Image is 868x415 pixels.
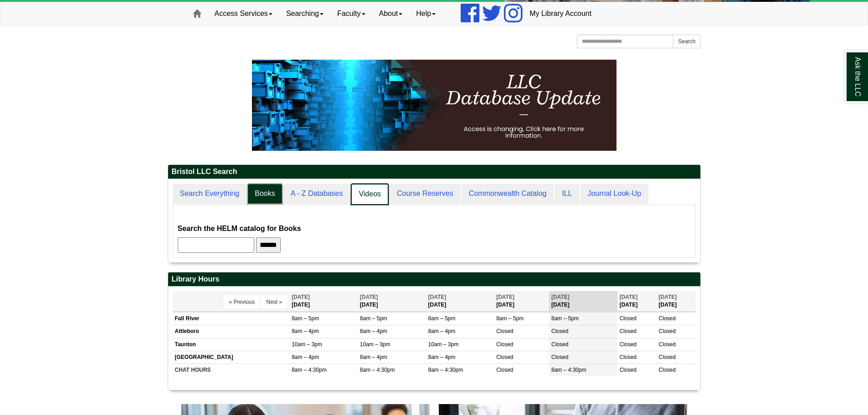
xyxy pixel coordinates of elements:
[659,294,677,300] span: [DATE]
[620,328,637,334] span: Closed
[279,2,330,25] a: Searching
[292,315,319,322] span: 8am – 5pm
[549,291,617,312] th: [DATE]
[428,341,458,348] span: 10am – 3pm
[617,291,657,312] th: [DATE]
[659,367,676,373] span: Closed
[283,184,350,204] a: A - Z Databases
[292,328,319,334] span: 8am – 4pm
[428,294,446,300] span: [DATE]
[360,354,387,360] span: 8am – 4pm
[620,315,637,322] span: Closed
[620,354,637,360] span: Closed
[358,291,426,312] th: [DATE]
[551,354,568,360] span: Closed
[247,184,282,204] a: Books
[428,367,463,373] span: 8am – 4:30pm
[659,341,676,348] span: Closed
[330,2,372,25] a: Faculty
[173,184,247,204] a: Search Everything
[372,2,410,25] a: About
[496,341,513,348] span: Closed
[224,295,260,309] button: « Previous
[173,313,290,325] td: Fall River
[289,291,358,312] th: [DATE]
[659,315,676,322] span: Closed
[580,184,648,204] a: Journal Look-Up
[409,2,442,25] a: Help
[659,354,676,360] span: Closed
[292,354,319,360] span: 8am – 4pm
[351,184,389,205] a: Videos
[494,291,549,312] th: [DATE]
[261,295,287,309] button: Next »
[551,341,568,348] span: Closed
[178,222,301,235] label: Search the HELM catalog for Books
[208,2,279,25] a: Access Services
[551,328,568,334] span: Closed
[173,325,290,338] td: Attleboro
[178,210,691,253] div: Books
[173,364,290,376] td: CHAT HOURS
[428,315,455,322] span: 8am – 5pm
[555,184,579,204] a: ILL
[168,165,700,179] h2: Bristol LLC Search
[496,328,513,334] span: Closed
[496,315,524,322] span: 8am – 5pm
[426,291,494,312] th: [DATE]
[462,184,554,204] a: Commonwealth Catalog
[252,60,616,151] img: HTML tutorial
[292,341,322,348] span: 10am – 3pm
[360,294,378,300] span: [DATE]
[551,315,579,322] span: 8am – 5pm
[428,328,455,334] span: 8am – 4pm
[360,315,387,322] span: 8am – 5pm
[659,328,676,334] span: Closed
[551,294,570,300] span: [DATE]
[673,35,700,48] button: Search
[360,341,390,348] span: 10am – 3pm
[173,338,290,351] td: Taunton
[390,184,461,204] a: Course Reserves
[428,354,455,360] span: 8am – 4pm
[292,294,310,300] span: [DATE]
[620,341,637,348] span: Closed
[496,367,513,373] span: Closed
[360,328,387,334] span: 8am – 4pm
[360,367,395,373] span: 8am – 4:30pm
[292,367,327,373] span: 8am – 4:30pm
[620,367,637,373] span: Closed
[657,291,696,312] th: [DATE]
[551,367,586,373] span: 8am – 4:30pm
[620,294,638,300] span: [DATE]
[496,354,513,360] span: Closed
[496,294,514,300] span: [DATE]
[523,2,598,25] a: My Library Account
[173,351,290,364] td: [GEOGRAPHIC_DATA]
[168,272,700,287] h2: Library Hours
